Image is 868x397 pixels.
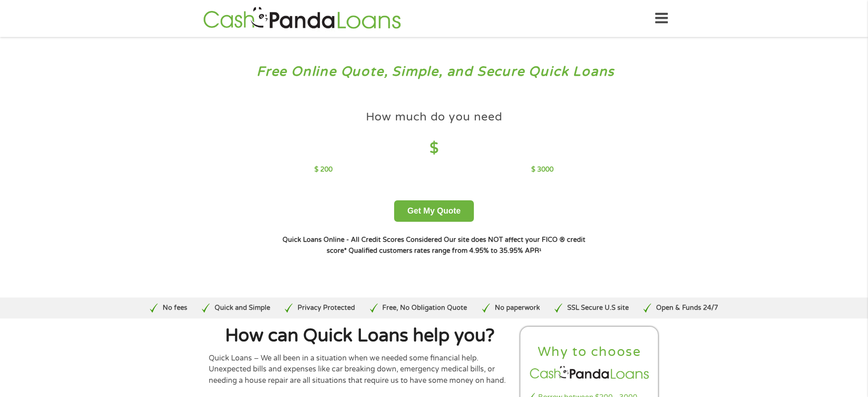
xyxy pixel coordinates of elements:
[327,236,586,255] strong: Our site does NOT affect your FICO ® credit score*
[531,165,554,175] p: $ 3000
[200,5,404,31] img: GetLoanNow Logo
[163,303,187,313] p: No fees
[656,303,718,313] p: Open & Funds 24/7
[394,200,474,222] button: Get My Quote
[528,344,651,360] h2: Why to choose
[567,303,629,313] p: SSL Secure U.S site
[366,110,503,125] h4: How much do you need
[26,63,842,80] h3: Free Online Quote, Simple, and Secure Quick Loans
[298,303,355,313] p: Privacy Protected
[314,165,333,175] p: $ 200
[209,327,511,345] h1: How can Quick Loans help you?
[382,303,467,313] p: Free, No Obligation Quote
[349,247,541,255] strong: Qualified customers rates range from 4.95% to 35.95% APR¹
[209,353,511,386] p: Quick Loans – We all been in a situation when we needed some financial help. Unexpected bills and...
[215,303,270,313] p: Quick and Simple
[282,236,442,244] strong: Quick Loans Online - All Credit Scores Considered
[314,139,554,158] h4: $
[495,303,540,313] p: No paperwork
